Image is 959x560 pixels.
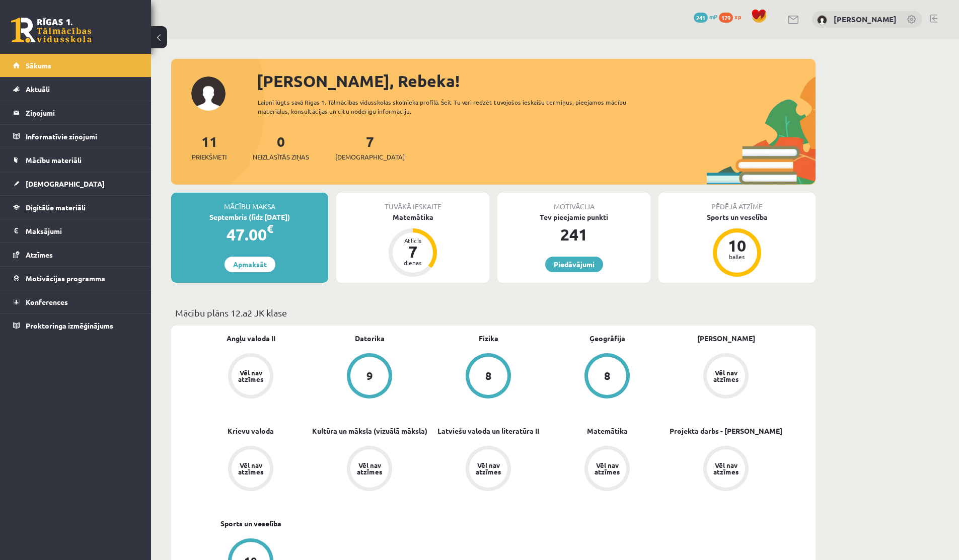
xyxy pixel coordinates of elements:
[355,333,385,344] a: Datorika
[734,13,741,21] span: xp
[722,254,752,260] div: balles
[398,237,428,244] div: Atlicis
[437,426,539,436] a: Latviešu valoda un literatūra II
[366,370,373,381] div: 9
[398,260,428,266] div: dienas
[26,250,53,259] span: Atzīmes
[834,14,897,24] a: [PERSON_NAME]
[267,221,273,236] span: €
[13,101,138,124] a: Ziņojumi
[13,219,138,243] a: Maksājumi
[26,61,51,70] span: Sākums
[697,333,755,344] a: [PERSON_NAME]
[548,353,667,401] a: 8
[253,132,309,162] a: 0Neizlasītās ziņas
[474,462,502,475] div: Vēl nav atzīmes
[310,446,429,493] a: Vēl nav atzīmes
[497,193,650,212] div: Motivācija
[192,152,227,162] span: Priekšmeti
[497,222,650,247] div: 241
[817,15,827,25] img: Rebeka Trofimova
[593,462,621,475] div: Vēl nav atzīmes
[13,314,138,337] a: Proktoringa izmēģinājums
[719,13,733,23] span: 179
[587,426,628,436] a: Matemātika
[670,426,782,436] a: Projekta darbs - [PERSON_NAME]
[11,18,92,43] a: Rīgas 1. Tālmācības vidusskola
[13,77,138,101] a: Aktuāli
[220,518,281,529] a: Sports un veselība
[336,193,489,212] div: Tuvākā ieskaite
[712,369,740,382] div: Vēl nav atzīmes
[26,219,138,243] legend: Maksājumi
[604,370,611,381] div: 8
[13,148,138,172] a: Mācību materiāli
[485,370,492,381] div: 8
[175,306,812,319] p: Mācību plāns 12.a2 JK klase
[658,212,816,222] div: Sports un veselība
[13,267,138,290] a: Motivācijas programma
[545,257,603,272] a: Piedāvājumi
[191,353,310,401] a: Vēl nav atzīmes
[26,101,138,124] legend: Ziņojumi
[192,132,227,162] a: 11Priekšmeti
[658,193,816,212] div: Pēdējā atzīme
[589,333,625,344] a: Ģeogrāfija
[479,333,498,344] a: Fizika
[310,353,429,401] a: 9
[225,257,275,272] a: Apmaksāt
[26,203,86,212] span: Digitālie materiāli
[26,297,68,306] span: Konferences
[13,172,138,195] a: [DEMOGRAPHIC_DATA]
[237,462,265,475] div: Vēl nav atzīmes
[667,353,785,401] a: Vēl nav atzīmes
[548,446,667,493] a: Vēl nav atzīmes
[497,212,650,222] div: Tev pieejamie punkti
[719,13,746,21] a: 179 xp
[171,222,328,247] div: 47.00
[398,244,428,260] div: 7
[26,274,105,283] span: Motivācijas programma
[712,462,740,475] div: Vēl nav atzīmes
[253,152,309,162] span: Neizlasītās ziņas
[658,212,816,278] a: Sports un veselība 10 balles
[667,446,785,493] a: Vēl nav atzīmes
[312,426,427,436] a: Kultūra un māksla (vizuālā māksla)
[722,237,752,254] div: 10
[336,212,489,222] div: Matemātika
[26,125,138,148] legend: Informatīvie ziņojumi
[13,54,138,77] a: Sākums
[335,152,405,162] span: [DEMOGRAPHIC_DATA]
[694,13,717,21] a: 241 mP
[355,462,384,475] div: Vēl nav atzīmes
[13,196,138,219] a: Digitālie materiāli
[26,155,82,165] span: Mācību materiāli
[429,353,548,401] a: 8
[227,333,275,344] a: Angļu valoda II
[26,321,113,330] span: Proktoringa izmēģinājums
[237,369,265,382] div: Vēl nav atzīmes
[13,243,138,266] a: Atzīmes
[694,13,708,23] span: 241
[13,125,138,148] a: Informatīvie ziņojumi
[191,446,310,493] a: Vēl nav atzīmes
[228,426,274,436] a: Krievu valoda
[257,69,816,93] div: [PERSON_NAME], Rebeka!
[13,290,138,313] a: Konferences
[429,446,548,493] a: Vēl nav atzīmes
[336,212,489,278] a: Matemātika Atlicis 7 dienas
[258,98,644,116] div: Laipni lūgts savā Rīgas 1. Tālmācības vidusskolas skolnieka profilā. Šeit Tu vari redzēt tuvojošo...
[171,193,328,212] div: Mācību maksa
[26,85,50,94] span: Aktuāli
[171,212,328,222] div: Septembris (līdz [DATE])
[335,132,405,162] a: 7[DEMOGRAPHIC_DATA]
[709,13,717,21] span: mP
[26,179,105,188] span: [DEMOGRAPHIC_DATA]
